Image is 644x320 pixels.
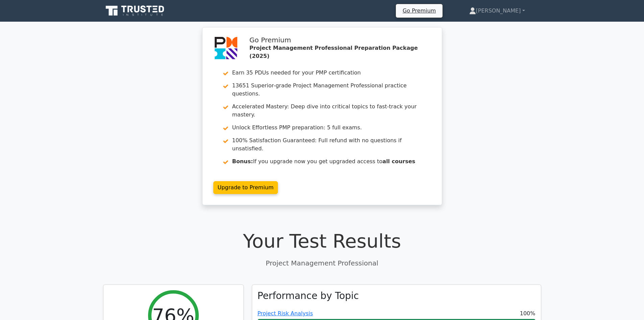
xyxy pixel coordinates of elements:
[453,4,541,18] a: [PERSON_NAME]
[213,181,278,194] a: Upgrade to Premium
[258,310,313,317] a: Project Risk Analysis
[103,258,541,268] p: Project Management Professional
[520,310,535,318] span: 100%
[399,6,440,15] a: Go Premium
[103,230,541,252] h1: Your Test Results
[258,290,359,302] h3: Performance by Topic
